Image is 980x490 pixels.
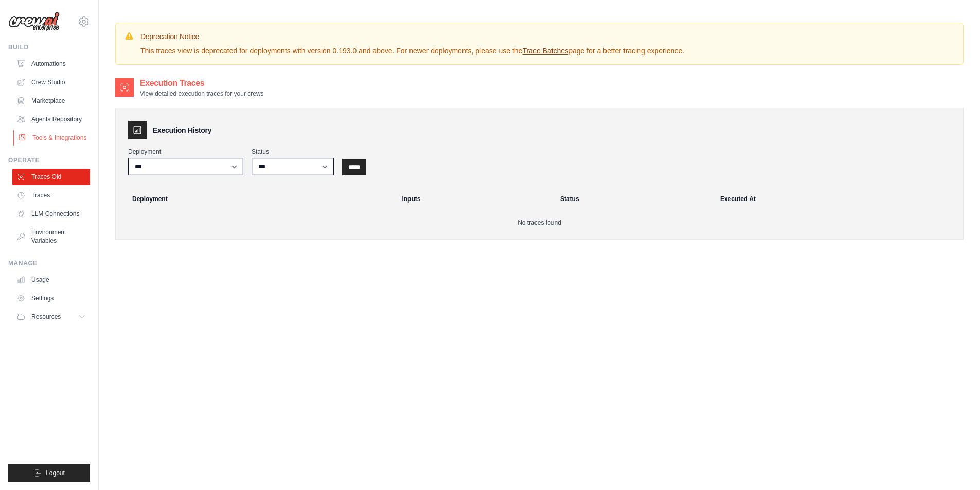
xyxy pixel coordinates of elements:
h2: Execution Traces [140,77,264,89]
div: Build [8,43,90,51]
label: Status [252,148,334,156]
span: Resources [31,313,61,321]
a: Environment Variables [12,224,90,249]
th: Status [554,188,714,210]
p: This traces view is deprecated for deployments with version 0.193.0 and above. For newer deployme... [140,46,684,56]
label: Deployment [128,148,243,156]
a: Marketplace [12,93,90,109]
a: Traces [12,187,90,204]
a: LLM Connections [12,206,90,222]
div: Operate [8,156,90,165]
a: Agents Repository [12,111,90,128]
div: Manage [8,259,90,267]
a: Crew Studio [12,74,90,90]
h3: Execution History [153,125,211,135]
a: Automations [12,56,90,72]
a: Traces Old [12,169,90,185]
h3: Deprecation Notice [140,31,684,42]
a: Tools & Integrations [13,130,91,146]
button: Resources [12,308,90,325]
a: Usage [12,271,90,288]
button: Logout [8,464,90,482]
a: Settings [12,290,90,306]
span: Logout [46,469,65,477]
p: View detailed execution traces for your crews [140,89,264,98]
th: Deployment [120,188,396,210]
th: Executed At [714,188,959,210]
p: No traces found [128,219,951,227]
a: Trace Batches [522,47,568,55]
img: Logo [8,12,60,31]
th: Inputs [396,188,554,210]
